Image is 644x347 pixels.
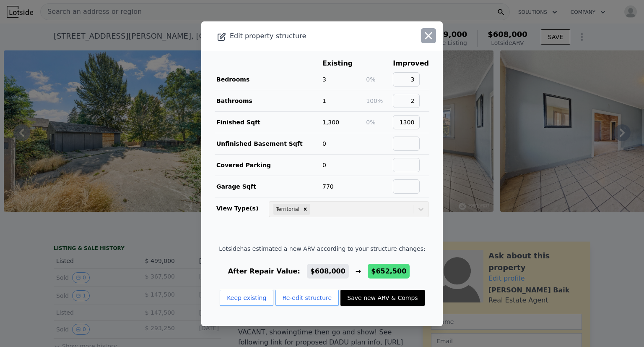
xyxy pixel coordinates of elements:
[215,197,268,218] td: View Type(s)
[201,30,395,42] div: Edit property structure
[215,176,322,197] td: Garage Sqft
[340,290,424,306] button: Save new ARV & Comps
[322,162,326,168] span: 0
[219,244,425,253] span: Lotside has estimated a new ARV according to your structure changes:
[215,154,322,176] td: Covered Parking
[371,267,406,275] span: $652,500
[220,290,273,306] button: Keep existing
[392,58,429,69] th: Improved
[275,290,339,306] button: Re-edit structure
[322,76,326,83] span: 3
[322,140,326,147] span: 0
[215,90,322,111] td: Bathrooms
[215,111,322,133] td: Finished Sqft
[322,119,339,126] span: 1,300
[366,76,375,83] span: 0%
[322,58,366,69] th: Existing
[322,183,334,190] span: 770
[322,97,326,104] span: 1
[310,267,345,275] span: $608,000
[215,69,322,90] td: Bedrooms
[215,133,322,154] td: Unfinished Basement Sqft
[366,97,383,104] span: 100%
[219,266,425,276] div: After Repair Value: →
[366,119,375,126] span: 0%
